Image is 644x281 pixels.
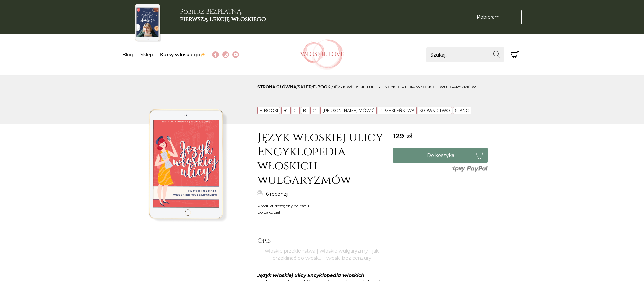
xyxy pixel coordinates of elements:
a: Slang [455,108,469,113]
a: Kursy włoskiego [160,52,206,58]
a: 6 recenzji [266,190,288,198]
span: Pobieram [477,14,500,21]
a: Słownictwo [419,108,450,113]
a: B2 [283,108,289,113]
span: Język włoskiej ulicy Encyklopedia włoskich wulgaryzmów [333,84,476,89]
button: Koszyk [507,47,522,62]
a: E-booki [313,84,332,89]
img: Włoskielove [300,39,344,70]
a: sklep [298,84,312,89]
h1: Język włoskiej ulicy Encyklopedia włoskich wulgaryzmów [257,131,386,187]
a: [PERSON_NAME] mówić [323,108,375,113]
a: C2 [312,108,318,113]
a: E-booki [259,108,278,113]
img: ✨ [200,52,205,57]
input: Szukaj... [426,47,504,62]
button: Do koszyka [393,148,488,163]
div: Produkt dostępny od razu po zakupie! [257,203,309,215]
a: Pobieram [455,10,522,24]
h2: Opis [257,237,386,245]
p: włoskie przekleństwa | włoskie wulgaryzmy | jak przeklinać po włosku | włoski bez cenzury [257,247,386,262]
span: 129 [393,132,412,140]
a: Blog [122,52,133,58]
span: / / / [257,84,476,89]
a: B1 [303,108,307,113]
a: C1 [293,108,298,113]
a: Sklep [140,52,153,58]
b: pierwszą lekcję włoskiego [180,15,266,23]
a: Strona główna [257,84,296,89]
a: Przekleństwa [380,108,415,113]
h3: Pobierz BEZPŁATNĄ [180,8,266,23]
